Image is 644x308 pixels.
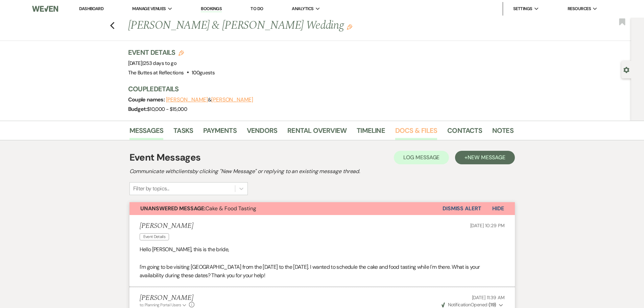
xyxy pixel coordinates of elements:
[403,154,439,161] span: Log Message
[468,154,505,161] span: New Message
[492,125,514,140] a: Notes
[211,97,253,102] button: [PERSON_NAME]
[192,69,215,76] span: 100 guests
[568,5,591,12] span: Resources
[513,5,532,12] span: Settings
[128,60,177,67] span: [DATE]
[143,60,176,67] span: 253 days to go
[287,125,347,140] a: Rental Overview
[128,69,184,76] span: The Buttes at Reflections
[129,150,201,165] h1: Event Messages
[166,97,208,102] button: [PERSON_NAME]
[140,205,206,212] strong: Unanswered Message:
[395,125,437,140] a: Docs & Files
[128,96,166,103] span: Couple names:
[442,302,496,308] span: Opened
[140,294,195,302] h5: [PERSON_NAME]
[201,6,222,12] a: Bookings
[129,202,443,215] button: Unanswered Message:Cake & Food Tasting
[32,2,58,16] img: Weven Logo
[133,185,169,193] div: Filter by topics...
[247,125,277,140] a: Vendors
[140,233,169,240] span: Event Details
[292,5,313,12] span: Analytics
[357,125,385,140] a: Timeline
[443,202,481,215] button: Dismiss Alert
[129,167,515,175] h2: Communicate with clients by clicking "New Message" or replying to an existing message thread.
[481,202,515,215] button: Hide
[128,84,507,94] h3: Couple Details
[251,6,263,11] a: To Do
[140,263,505,280] p: I'm going to be visiting [GEOGRAPHIC_DATA] from the [DATE] to the [DATE]. I wanted to schedule th...
[140,302,181,308] span: to: Planning Portal Users
[347,24,352,30] button: Edit
[166,96,253,103] span: &
[470,222,505,229] span: [DATE] 10:29 PM
[140,222,193,230] h5: [PERSON_NAME]
[140,205,256,212] span: Cake & Food Tasting
[128,105,147,113] span: Budget:
[140,245,505,254] p: Hello [PERSON_NAME], this is the bride,
[447,125,482,140] a: Contacts
[472,294,505,301] span: [DATE] 11:39 AM
[140,302,188,308] button: to: Planning Portal Users
[128,48,215,57] h3: Event Details
[203,125,237,140] a: Payments
[173,125,193,140] a: Tasks
[394,151,449,164] button: Log Message
[455,151,515,164] button: +New Message
[128,18,431,34] h1: [PERSON_NAME] & [PERSON_NAME] Wedding
[448,302,471,308] span: Notification
[623,66,629,73] button: Open lead details
[129,125,164,140] a: Messages
[147,106,187,113] span: $10,000 - $15,000
[132,5,166,12] span: Manage Venues
[492,205,504,212] span: Hide
[142,60,176,67] span: |
[488,302,496,308] strong: ( 19 )
[79,6,103,11] a: Dashboard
